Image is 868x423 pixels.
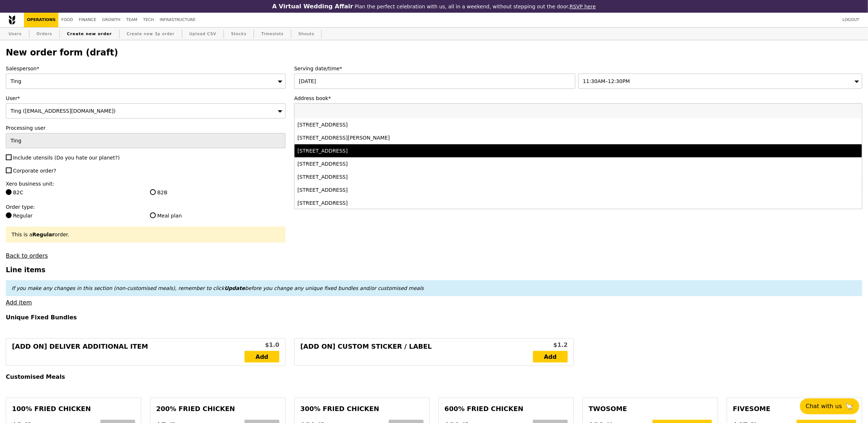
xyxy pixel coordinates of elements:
label: Address book* [294,95,862,102]
label: Salesperson* [6,65,285,72]
h4: Customised Meals [6,373,862,380]
div: [STREET_ADDRESS] [297,160,719,167]
div: 100% Fried Chicken [12,404,135,414]
div: [Add on] Custom Sticker / Label [300,341,533,362]
div: [STREET_ADDRESS][PERSON_NAME] [297,134,719,141]
div: [Add on] Deliver Additional Item [12,341,245,362]
a: Finance [76,13,99,27]
div: $1.0 [245,341,279,349]
div: Plan the perfect celebration with us, all in a weekend, without stepping out the door. [225,3,643,10]
a: Users [6,28,25,41]
label: B2B [150,189,285,196]
a: Team [123,13,140,27]
span: Chat with us [806,402,842,411]
em: If you make any changes in this section (non-customised meals), remember to click before you chan... [12,285,424,291]
span: Include utensils (Do you hate our planet?) [13,155,120,161]
div: [STREET_ADDRESS] [297,121,719,128]
a: Back to orders [6,252,48,259]
a: Create new order [64,28,115,41]
span: Corporate order? [13,168,56,174]
div: [STREET_ADDRESS] [297,186,719,194]
a: Tech [140,13,157,27]
div: [STREET_ADDRESS] [297,147,719,154]
a: Timeslots [258,28,286,41]
div: [STREET_ADDRESS] [297,199,719,207]
a: Shouts [296,28,317,41]
input: Corporate order? [6,167,12,173]
label: Regular [6,212,141,219]
b: Update [224,285,245,291]
a: RSVP here [569,4,596,9]
a: Orders [34,28,55,41]
div: 600% Fried Chicken [445,404,568,414]
a: Add [245,351,279,362]
a: Add [533,351,568,362]
a: Create new 3p order [124,28,178,41]
a: Growth [99,13,124,27]
span: 11:30AM–12:30PM [583,78,630,84]
label: B2C [6,189,141,196]
b: Regular [32,232,54,237]
input: Regular [6,212,12,218]
h2: New order form (draft) [6,47,862,58]
input: Include utensils (Do you hate our planet?) [6,154,12,160]
input: B2C [6,189,12,195]
input: B2B [150,189,156,195]
input: Meal plan [150,212,156,218]
h3: A Virtual Wedding Affair [272,3,353,10]
a: Food [58,13,76,27]
label: User* [6,95,285,102]
span: Ting [11,78,21,84]
label: Processing user [6,124,285,132]
label: Xero business unit: [6,180,285,187]
a: Infrastructure [157,13,199,27]
img: Grain logo [9,15,15,25]
h3: Line items [6,266,862,274]
a: Upload CSV [187,28,219,41]
a: Add item [6,299,32,306]
span: 🦙 [845,402,854,411]
label: Meal plan [150,212,285,219]
input: Serving date [294,74,575,89]
a: Logout [840,13,862,27]
a: Operations [24,13,58,27]
div: Fivesome [733,404,856,414]
div: $1.2 [533,341,568,349]
button: Chat with us🦙 [800,398,859,414]
h4: Unique Fixed Bundles [6,314,862,321]
div: 300% Fried Chicken [300,404,423,414]
label: Serving date/time* [294,65,862,72]
label: Order type: [6,203,285,211]
div: Twosome [589,404,712,414]
div: This is a order. [12,231,280,238]
span: Ting ([EMAIL_ADDRESS][DOMAIN_NAME]) [11,108,116,114]
div: [STREET_ADDRESS] [297,173,719,181]
div: 200% Fried Chicken [156,404,279,414]
a: Stocks [228,28,249,41]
